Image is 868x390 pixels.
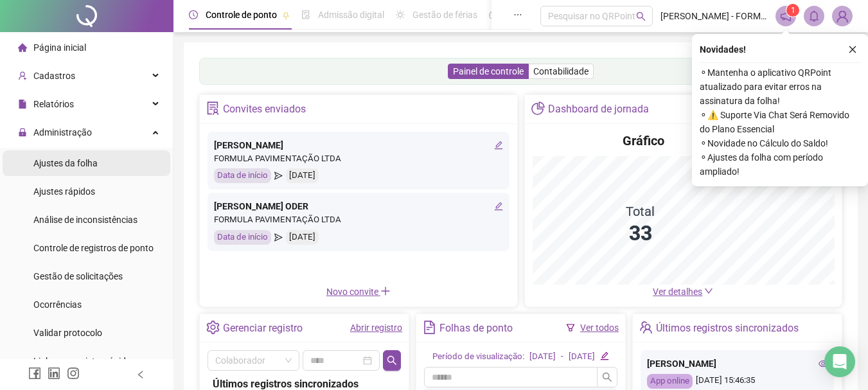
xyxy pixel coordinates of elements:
span: down [704,287,713,296]
div: [DATE] [529,350,556,364]
div: - [561,350,563,364]
span: file-text [423,321,436,334]
div: FORMULA PAVIMENTAÇÃO LTDA [214,152,503,166]
span: notification [780,10,792,22]
span: send [274,230,283,245]
span: setting [206,321,220,334]
span: 1 [791,6,795,15]
div: Convites enviados [223,98,306,120]
div: Gerenciar registro [223,317,303,339]
span: Página inicial [33,42,86,53]
span: Controle de ponto [206,10,277,20]
a: Abrir registro [350,323,402,333]
span: Validar protocolo [33,328,102,338]
span: Gestão de solicitações [33,271,123,281]
span: Novo convite [326,287,391,297]
div: [PERSON_NAME] [214,138,503,152]
img: 84187 [833,6,852,26]
span: eye [819,359,828,368]
span: instagram [67,367,80,380]
div: [DATE] 15:46:35 [647,374,828,389]
div: Data de início [214,230,271,245]
span: Relatórios [33,99,74,109]
span: ellipsis [513,10,522,19]
a: Ver todos [580,323,619,333]
span: ⚬ Novidade no Cálculo do Saldo! [700,136,860,150]
span: plus [380,286,391,296]
span: Novidades ! [700,42,746,57]
span: close [848,45,857,54]
div: Folhas de ponto [439,317,513,339]
span: bell [808,10,820,22]
span: edit [494,202,503,211]
div: Últimos registros sincronizados [656,317,799,339]
span: Cadastros [33,71,75,81]
span: left [136,370,145,379]
span: ⚬ ⚠️ Suporte Via Chat Será Removido do Plano Essencial [700,108,860,136]
span: file [18,100,27,109]
span: pie-chart [531,102,545,115]
span: edit [600,351,608,360]
span: Link para registro rápido [33,356,131,366]
div: [PERSON_NAME] [647,357,828,371]
span: Ajustes da folha [33,158,98,168]
span: filter [566,323,575,332]
span: search [387,355,397,366]
span: linkedin [48,367,60,380]
span: sun [396,10,405,19]
span: user-add [18,71,27,80]
span: search [602,372,612,382]
div: Open Intercom Messenger [824,346,855,377]
span: lock [18,128,27,137]
span: dashboard [489,10,498,19]
div: FORMULA PAVIMENTAÇÃO LTDA [214,213,503,227]
div: Período de visualização: [432,350,524,364]
span: facebook [28,367,41,380]
span: home [18,43,27,52]
span: edit [494,141,503,150]
a: Ver detalhes down [653,287,713,297]
div: [DATE] [286,230,319,245]
div: [DATE] [286,168,319,183]
span: Contabilidade [533,66,589,76]
div: Data de início [214,168,271,183]
span: Administração [33,127,92,137]
div: Dashboard de jornada [548,98,649,120]
span: [PERSON_NAME] - FORMULA PAVIMENTAÇÃO LTDA [660,9,768,23]
div: [PERSON_NAME] ODER [214,199,503,213]
span: Análise de inconsistências [33,215,137,225]
span: search [636,12,646,21]
span: ⚬ Mantenha o aplicativo QRPoint atualizado para evitar erros na assinatura da folha! [700,66,860,108]
span: clock-circle [189,10,198,19]
span: send [274,168,283,183]
div: [DATE] [569,350,595,364]
span: Admissão digital [318,10,384,20]
span: pushpin [282,12,290,19]
span: file-done [301,10,310,19]
sup: 1 [786,4,799,17]
h4: Gráfico [623,132,664,150]
span: team [639,321,653,334]
span: ⚬ Ajustes da folha com período ampliado! [700,150,860,179]
span: Ver detalhes [653,287,702,297]
span: Ajustes rápidos [33,186,95,197]
span: solution [206,102,220,115]
span: Gestão de férias [412,10,477,20]
span: Ocorrências [33,299,82,310]
span: Controle de registros de ponto [33,243,154,253]
span: Painel de controle [453,66,524,76]
div: App online [647,374,693,389]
